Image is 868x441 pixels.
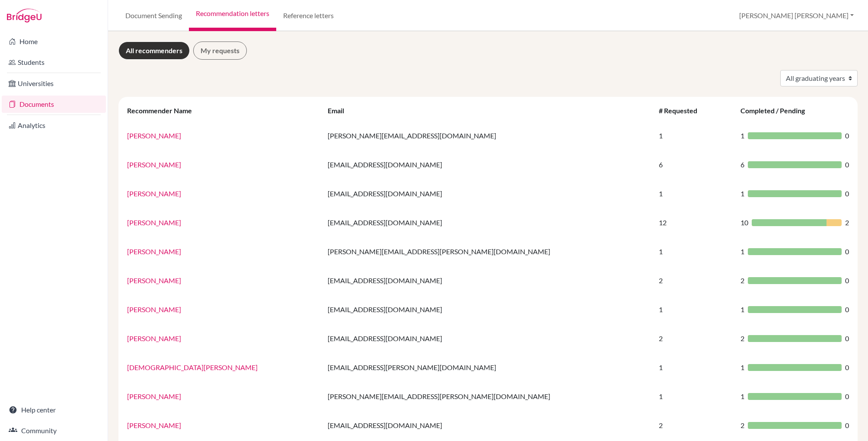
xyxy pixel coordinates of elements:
a: Help center [2,401,106,419]
span: 10 [740,217,748,228]
a: Home [2,33,106,50]
button: [PERSON_NAME] [PERSON_NAME] [735,7,858,24]
td: 1 [654,179,735,208]
td: 6 [654,150,735,179]
span: 2 [740,333,744,344]
a: Analytics [2,117,106,134]
td: [EMAIL_ADDRESS][DOMAIN_NAME] [322,324,654,353]
td: [EMAIL_ADDRESS][DOMAIN_NAME] [322,411,654,440]
td: 2 [654,266,735,295]
a: [DEMOGRAPHIC_DATA][PERSON_NAME] [127,363,258,371]
span: 0 [845,189,849,199]
td: [EMAIL_ADDRESS][DOMAIN_NAME] [322,266,654,295]
span: 1 [740,304,744,315]
a: [PERSON_NAME] [127,334,181,342]
td: [PERSON_NAME][EMAIL_ADDRESS][PERSON_NAME][DOMAIN_NAME] [322,237,654,266]
span: 2 [740,275,744,286]
span: 0 [845,333,849,344]
span: 0 [845,362,849,373]
td: [PERSON_NAME][EMAIL_ADDRESS][PERSON_NAME][DOMAIN_NAME] [322,382,654,411]
a: Universities [2,75,106,92]
a: [PERSON_NAME] [127,160,181,169]
img: Bridge-U [7,9,41,22]
span: 1 [740,362,744,373]
td: 1 [654,353,735,382]
td: 2 [654,411,735,440]
a: [PERSON_NAME] [127,305,181,313]
a: Documents [2,96,106,113]
span: 0 [845,131,849,141]
a: [PERSON_NAME] [127,247,181,256]
div: Completed / Pending [740,106,814,115]
td: 2 [654,324,735,353]
span: 0 [845,275,849,286]
div: # Requested [659,106,706,115]
a: [PERSON_NAME] [127,421,181,429]
a: My requests [193,42,247,60]
span: 0 [845,160,849,170]
span: 0 [845,304,849,315]
td: 1 [654,295,735,324]
a: [PERSON_NAME] [127,276,181,284]
td: [EMAIL_ADDRESS][DOMAIN_NAME] [322,150,654,179]
td: 1 [654,382,735,411]
a: [PERSON_NAME] [127,131,181,140]
span: 0 [845,391,849,402]
td: 1 [654,121,735,150]
div: Recommender Name [127,106,201,115]
span: 6 [740,160,744,170]
span: 0 [845,420,849,431]
div: Email [328,106,353,115]
td: 1 [654,237,735,266]
span: 2 [845,217,849,228]
a: [PERSON_NAME] [127,218,181,227]
a: Community [2,422,106,439]
a: [PERSON_NAME] [127,189,181,198]
a: All recommenders [118,42,190,60]
td: [EMAIL_ADDRESS][DOMAIN_NAME] [322,295,654,324]
a: [PERSON_NAME] [127,392,181,400]
span: 1 [740,131,744,141]
span: 1 [740,246,744,257]
span: 1 [740,189,744,199]
a: Students [2,54,106,71]
span: 0 [845,246,849,257]
td: [EMAIL_ADDRESS][PERSON_NAME][DOMAIN_NAME] [322,353,654,382]
span: 2 [740,420,744,431]
td: [EMAIL_ADDRESS][DOMAIN_NAME] [322,208,654,237]
td: 12 [654,208,735,237]
td: [PERSON_NAME][EMAIL_ADDRESS][DOMAIN_NAME] [322,121,654,150]
span: 1 [740,391,744,402]
td: [EMAIL_ADDRESS][DOMAIN_NAME] [322,179,654,208]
